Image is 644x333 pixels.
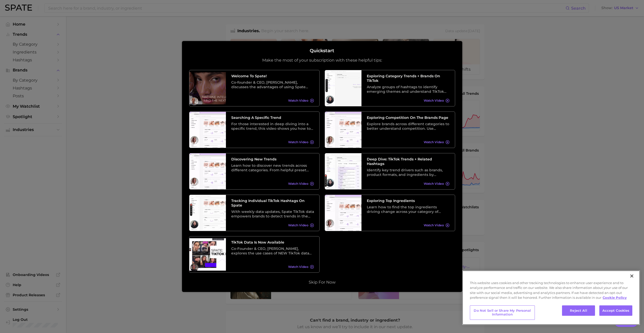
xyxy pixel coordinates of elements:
p: Make the most of your subscription with these helpful tips: [262,58,382,63]
a: Deep Dive: TikTok Trends + Related HashtagsIdentify key trend drivers such as brands, product for... [325,153,455,190]
div: With weekly data updates, Spate TikTok data empowers brands to detect trends in the earliest stag... [231,209,314,218]
h3: Deep Dive: TikTok Trends + Related Hashtags [367,157,450,166]
span: Watch Video [424,223,444,227]
button: Skip for now [307,280,337,285]
button: Close [626,270,637,282]
span: Watch Video [424,140,444,144]
h3: Tracking Individual TikTok Hashtags on Spate [231,198,314,208]
h3: Searching A Specific Trend [231,115,314,120]
a: Searching A Specific TrendFor those interested in deep diving into a specific trend, this video s... [189,112,320,148]
button: Reject All [562,305,595,316]
a: Welcome to Spate!Co-founder & CEO, [PERSON_NAME], discusses the advantages of using Spate data as... [189,70,320,106]
div: Cookie banner [462,270,640,325]
a: Discovering New TrendsLearn how to discover new trends across different categories. From helpful ... [189,153,320,190]
h3: Exploring Top Ingredients [367,198,450,203]
div: Learn how to find the top ingredients driving change across your category of choice. From broad c... [367,205,450,214]
div: Identify key trend drivers such as brands, product formats, and ingredients by leveraging a categ... [367,168,450,177]
h3: Exploring Competition on the Brands Page [367,115,450,120]
a: Exploring Competition on the Brands PageExplore brands across different categories to better unde... [325,112,455,148]
div: For those interested in deep diving into a specific trend, this video shows you how to search tre... [231,122,314,131]
a: Exploring Top IngredientsLearn how to find the top ingredients driving change across your categor... [325,195,455,231]
div: Co-founder & CEO, [PERSON_NAME], discusses the advantages of using Spate data as well as its vari... [231,80,314,89]
div: Analyze groups of hashtags to identify emerging themes and understand TikTok trends at a higher l... [367,85,450,94]
a: Tracking Individual TikTok Hashtags on SpateWith weekly data updates, Spate TikTok data empowers ... [189,195,320,231]
button: Do Not Sell or Share My Personal Information, Opens the preference center dialog [470,305,535,320]
a: Exploring Category Trends + Brands on TikTokAnalyze groups of hashtags to identify emerging theme... [325,70,455,106]
div: This website uses cookies and other tracking technologies to enhance user experience and to analy... [462,281,640,303]
span: Watch Video [288,99,308,102]
h3: Exploring Category Trends + Brands on TikTok [367,74,450,83]
h3: TikTok data is now available [231,240,314,245]
button: Accept Cookies [599,305,632,316]
span: Watch Video [424,182,444,186]
h2: Quickstart [310,48,334,54]
span: Watch Video [288,182,308,186]
div: Co-Founder & CEO, [PERSON_NAME], explores the use cases of NEW TikTok data and its relationship w... [231,246,314,255]
span: Watch Video [288,223,308,227]
span: Watch Video [424,99,444,102]
span: Watch Video [288,140,308,144]
div: Privacy [462,270,640,325]
h3: Welcome to Spate! [231,74,314,78]
div: Explore brands across different categories to better understand competition. Use different preset... [367,122,450,131]
span: Watch Video [288,265,308,269]
a: TikTok data is now availableCo-Founder & CEO, [PERSON_NAME], explores the use cases of NEW TikTok... [189,236,320,273]
div: Learn how to discover new trends across different categories. From helpful preset filters to diff... [231,163,314,172]
h3: Discovering New Trends [231,157,314,161]
a: More information about your privacy, opens in a new tab [603,295,627,300]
